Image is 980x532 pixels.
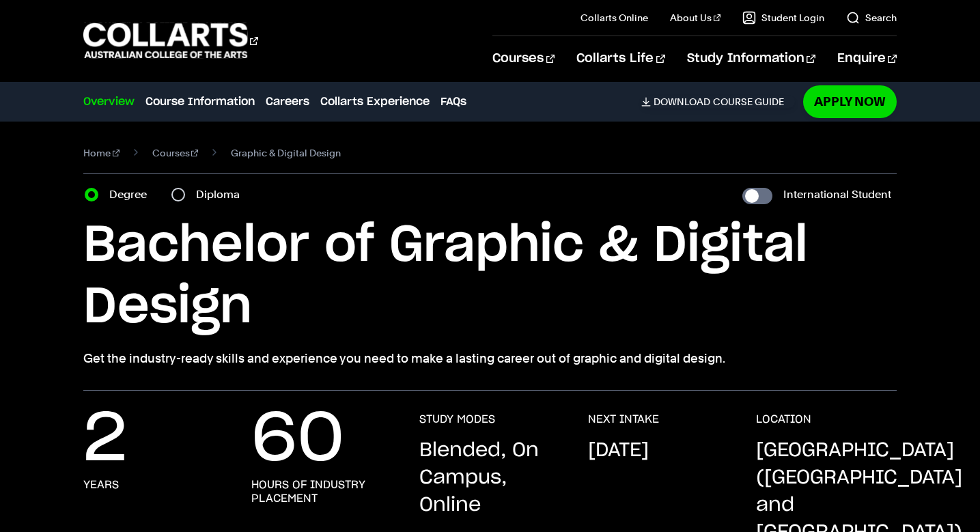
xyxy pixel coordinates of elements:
[251,478,392,505] h3: hours of industry placement
[588,412,659,426] h3: NEXT INTAKE
[492,36,555,81] a: Courses
[687,36,815,81] a: Study Information
[837,36,897,81] a: Enquire
[152,143,199,163] a: Courses
[654,96,710,108] span: Download
[576,36,664,81] a: Collarts Life
[83,478,119,492] h3: years
[670,11,720,25] a: About Us
[83,215,897,338] h1: Bachelor of Graphic & Digital Design
[440,94,466,110] a: FAQs
[251,412,344,467] p: 60
[756,412,811,426] h3: LOCATION
[588,437,649,464] p: [DATE]
[803,85,897,117] a: Apply Now
[83,412,127,467] p: 2
[266,94,309,110] a: Careers
[145,94,255,110] a: Course Information
[419,412,495,426] h3: STUDY MODES
[109,185,155,204] label: Degree
[320,94,430,110] a: Collarts Experience
[196,185,248,204] label: Diploma
[783,185,891,204] label: International Student
[83,21,258,60] div: Go to homepage
[641,96,795,108] a: DownloadCourse Guide
[83,143,120,163] a: Home
[742,11,824,25] a: Student Login
[419,437,560,519] p: Blended, On Campus, Online
[231,143,341,163] span: Graphic & Digital Design
[83,349,897,368] p: Get the industry-ready skills and experience you need to make a lasting career out of graphic and...
[83,94,135,110] a: Overview
[846,11,897,25] a: Search
[580,11,648,25] a: Collarts Online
